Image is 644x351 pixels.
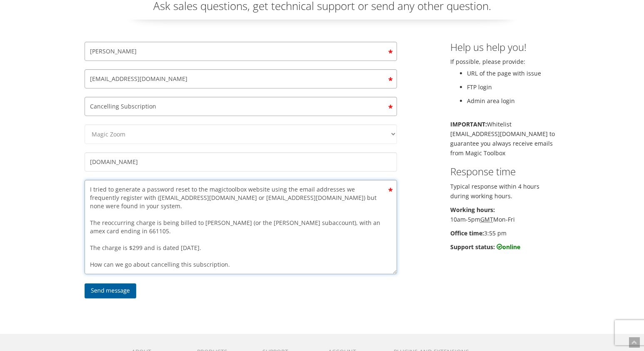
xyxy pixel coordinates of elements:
[450,166,560,177] h3: Response time
[467,96,560,106] li: Admin area login
[450,206,495,214] b: Working hours:
[85,69,397,88] input: Email
[85,42,397,303] form: Contact form
[480,215,493,223] acronym: Greenwich Mean Time
[444,42,566,256] div: If possible, please provide:
[450,228,560,238] p: 3:55 pm
[450,120,487,128] b: IMPORTANT:
[450,42,560,53] h3: Help us help you!
[467,68,560,78] li: URL of the page with issue
[85,42,397,61] input: Your name
[85,152,397,172] input: Your website
[450,205,560,224] p: 10am-5pm Mon-Fri
[467,82,560,92] li: FTP login
[85,283,136,298] input: Send message
[450,182,560,201] p: Typical response within 4 hours during working hours.
[497,243,520,251] b: online
[450,119,560,158] p: Whitelist [EMAIL_ADDRESS][DOMAIN_NAME] to guarantee you always receive emails from Magic Toolbox
[85,97,397,116] input: Subject
[450,229,484,237] b: Office time:
[450,243,495,251] b: Support status:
